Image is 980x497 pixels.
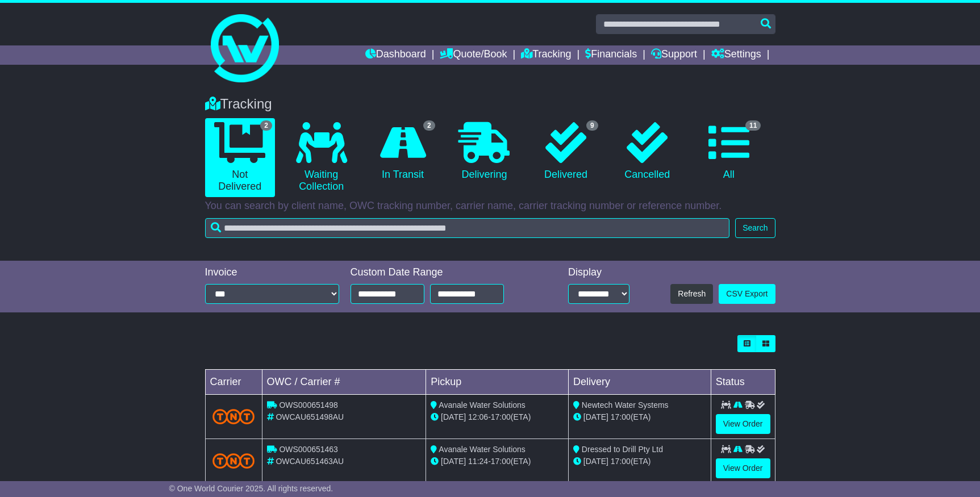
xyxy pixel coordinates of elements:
[491,457,511,466] span: 17:00
[719,284,775,304] a: CSV Export
[711,45,761,65] a: Settings
[583,412,608,421] span: [DATE]
[585,45,637,65] a: Financials
[431,411,564,423] div: - (ETA)
[199,96,781,112] div: Tracking
[735,218,775,238] button: Search
[423,120,435,131] span: 2
[212,453,255,469] img: TNT_Domestic.png
[205,370,262,395] td: Carrier
[426,370,569,395] td: Pickup
[611,457,631,466] span: 17:00
[260,120,272,131] span: 2
[694,118,764,185] a: 11 All
[711,370,775,395] td: Status
[365,45,426,65] a: Dashboard
[279,445,338,454] span: OWS000651463
[573,456,706,467] div: (ETA)
[568,370,711,395] td: Delivery
[212,409,255,424] img: TNT_Domestic.png
[573,411,706,423] div: (ETA)
[439,400,526,410] span: Avanale Water Solutions
[431,456,564,467] div: - (ETA)
[651,45,697,65] a: Support
[521,45,571,65] a: Tracking
[276,412,344,421] span: OWCAU651498AU
[568,266,629,279] div: Display
[586,120,598,131] span: 9
[583,457,608,466] span: [DATE]
[582,445,663,454] span: Dressed to Drill Pty Ltd
[582,400,669,410] span: Newtech Water Systems
[286,118,356,197] a: Waiting Collection
[276,457,344,466] span: OWCAU651463AU
[441,412,466,421] span: [DATE]
[491,412,511,421] span: 17:00
[368,118,437,185] a: 2 In Transit
[468,457,488,466] span: 11:24
[169,484,333,493] span: © One World Courier 2025. All rights reserved.
[441,457,466,466] span: [DATE]
[716,458,770,478] a: View Order
[440,45,507,65] a: Quote/Book
[531,118,600,185] a: 9 Delivered
[716,414,770,434] a: View Order
[449,118,519,185] a: Delivering
[670,284,713,304] button: Refresh
[468,412,488,421] span: 12:06
[611,412,631,421] span: 17:00
[205,266,339,279] div: Invoice
[439,445,526,454] span: Avanale Water Solutions
[612,118,682,185] a: Cancelled
[745,120,761,131] span: 11
[351,266,533,279] div: Custom Date Range
[262,370,426,395] td: OWC / Carrier #
[279,400,338,410] span: OWS000651498
[205,118,275,197] a: 2 Not Delivered
[205,200,775,212] p: You can search by client name, OWC tracking number, carrier name, carrier tracking number or refe...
